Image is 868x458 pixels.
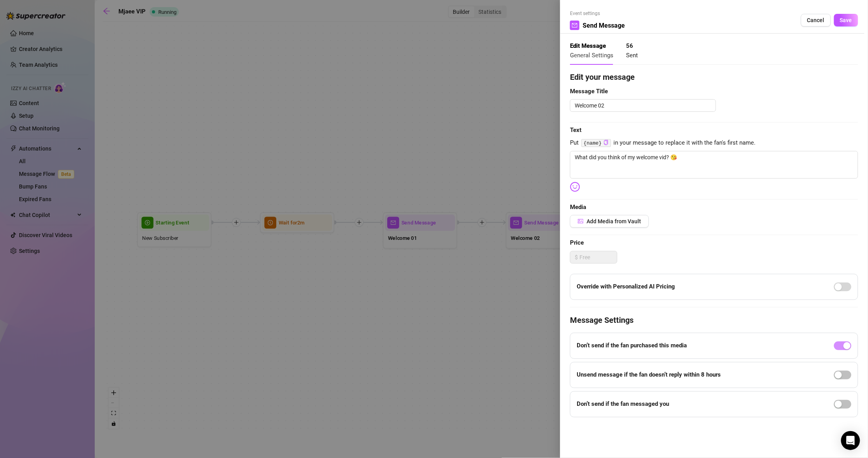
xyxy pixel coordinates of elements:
span: Save [840,17,852,23]
span: General Settings [570,52,613,59]
div: Open Intercom Messenger [841,431,860,450]
strong: Media [570,204,586,211]
span: Event settings [570,10,625,17]
strong: Edit your message [570,72,635,82]
strong: Unsend message if the fan doesn’t reply within 8 hours [577,371,721,378]
span: mail [572,23,577,28]
textarea: What did you think of my welcome vid? 😘 [570,151,858,179]
h4: Message Settings [570,315,858,326]
button: Click to Copy [604,140,609,146]
strong: Text [570,126,581,134]
button: Add Media from Vault [570,215,649,228]
strong: Edit Message [570,42,606,49]
code: {name} [581,139,611,147]
button: Cancel [801,14,831,26]
strong: Don’t send if the fan purchased this media [577,342,687,349]
strong: Don’t send if the fan messaged you [577,400,669,407]
span: Send Message [583,21,625,30]
span: picture [578,219,583,224]
input: Free [579,251,617,263]
span: Add Media from Vault [587,218,641,224]
strong: Override with Personalized AI Pricing [577,283,675,290]
img: svg%3e [570,182,580,192]
strong: Price [570,239,584,246]
span: Cancel [807,17,825,23]
span: copy [604,140,609,145]
span: Sent [626,52,638,59]
span: Put in your message to replace it with the fan's first name. [570,138,858,148]
button: Save [834,14,858,26]
strong: 56 [626,42,633,49]
strong: Message Title [570,88,608,95]
textarea: Welcome 02 [570,99,716,112]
